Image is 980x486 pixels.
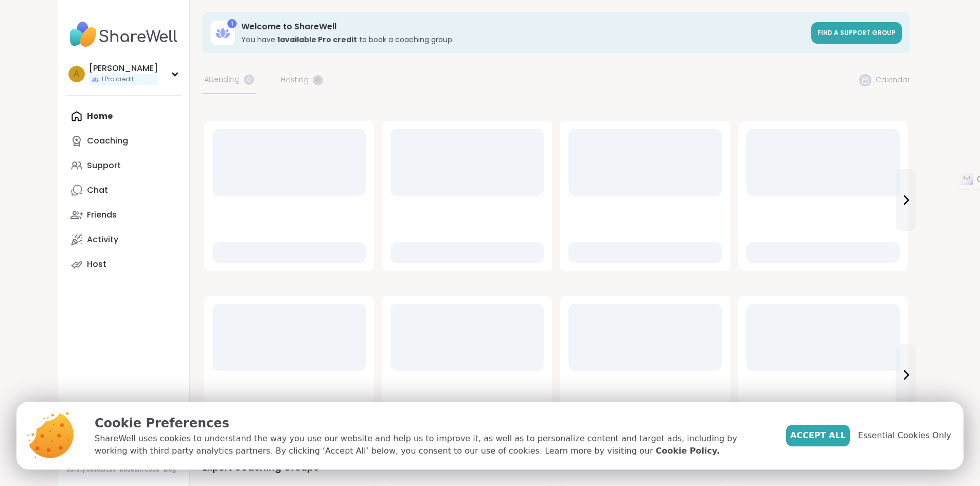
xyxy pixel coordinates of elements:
[786,425,850,446] button: Accept All
[87,135,128,147] div: Coaching
[74,67,79,81] span: A
[164,466,176,474] a: Blog
[66,16,181,52] img: ShareWell Nav Logo
[858,429,951,442] span: Essential Cookies Only
[241,34,805,45] h3: You have to book a coaching group.
[87,209,117,221] div: Friends
[87,185,108,196] div: Chat
[66,252,181,277] a: Host
[89,63,158,74] div: [PERSON_NAME]
[66,466,116,474] a: Safety Resources
[66,203,181,227] a: Friends
[66,129,181,153] a: Coaching
[656,445,720,457] a: Cookie Policy.
[817,28,896,37] span: Find a support group
[95,433,770,457] p: ShareWell uses cookies to understand the way you use our website and help us to improve it, as we...
[227,19,237,28] div: 1
[241,21,805,32] h3: Welcome to ShareWell
[811,22,902,44] a: Find a support group
[66,153,181,178] a: Support
[277,34,357,45] b: 1 available Pro credit
[87,234,118,245] div: Activity
[790,429,846,442] span: Accept All
[87,259,106,270] div: Host
[95,414,770,433] p: Cookie Preferences
[87,160,121,171] div: Support
[101,75,134,84] span: 1 Pro credit
[66,178,181,203] a: Chat
[120,466,159,474] a: Redeem Code
[66,227,181,252] a: Activity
